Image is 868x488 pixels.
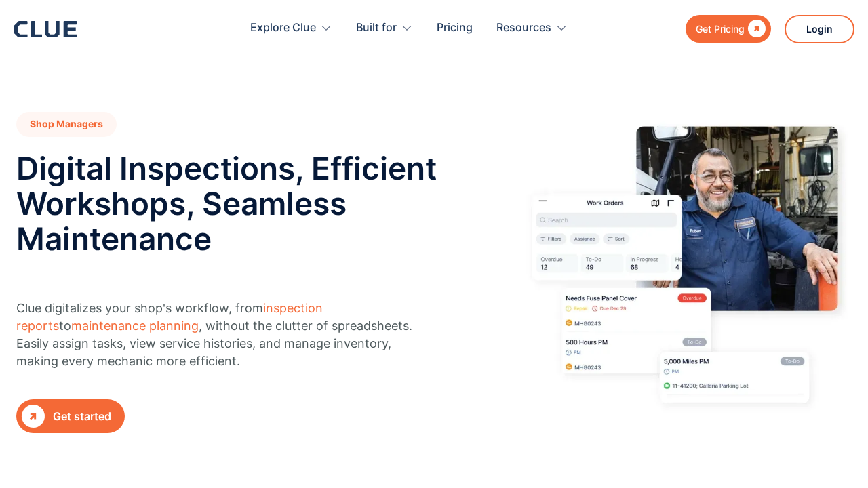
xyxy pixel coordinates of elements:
a: Login [785,15,854,43]
div: Get Pricing [696,20,745,37]
h1: Shop Managers [16,112,117,137]
a: inspection reports [16,301,323,333]
a: Get started [16,399,125,433]
a: Pricing [437,7,473,49]
div:  [22,405,45,428]
div: Get started [53,408,111,425]
div:  [745,20,766,37]
div: Built for [356,7,397,49]
div: Resources [496,7,551,49]
a: Get Pricing [686,15,771,43]
a: maintenance planning [71,319,199,333]
div: Explore Clue [250,7,316,49]
p: Clue digitalizes your shop's workflow, from to , without the clutter of spreadsheets. Easily assi... [16,300,427,370]
h2: Digital Inspections, Efficient Workshops, Seamless Maintenance [16,150,454,256]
